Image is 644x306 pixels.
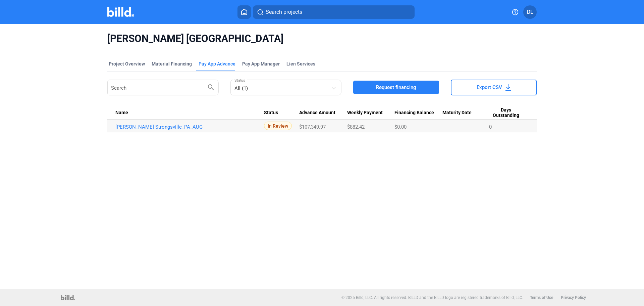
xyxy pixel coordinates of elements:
[299,124,326,130] span: $107,349.97
[556,295,557,300] p: |
[347,124,365,130] span: $882.42
[394,124,407,130] span: $0.00
[115,110,128,116] span: Name
[477,84,502,91] span: Export CSV
[107,32,537,45] span: [PERSON_NAME] [GEOGRAPHIC_DATA]
[115,124,264,130] a: [PERSON_NAME] Strongsville_PA_AUG
[394,110,434,116] span: Financing Balance
[264,110,278,116] span: Status
[299,110,335,116] span: Advance Amount
[561,295,586,300] b: Privacy Policy
[109,60,145,67] div: Project Overview
[207,83,215,91] mat-icon: search
[376,84,416,91] span: Request financing
[527,8,533,16] span: DL
[489,124,492,130] span: 0
[347,110,383,116] span: Weekly Payment
[61,295,75,300] img: logo
[266,8,302,16] span: Search projects
[242,60,280,67] span: Pay App Manager
[264,122,292,130] span: In Review
[199,60,235,67] div: Pay App Advance
[286,60,315,67] div: Lien Services
[152,60,192,67] div: Material Financing
[442,110,472,116] span: Maturity Date
[489,107,523,119] span: Days Outstanding
[341,295,523,300] p: © 2025 Billd, LLC. All rights reserved. BILLD and the BILLD logo are registered trademarks of Bil...
[530,295,553,300] b: Terms of Use
[107,7,134,17] img: Billd Company Logo
[234,85,248,91] mat-select-trigger: All (1)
